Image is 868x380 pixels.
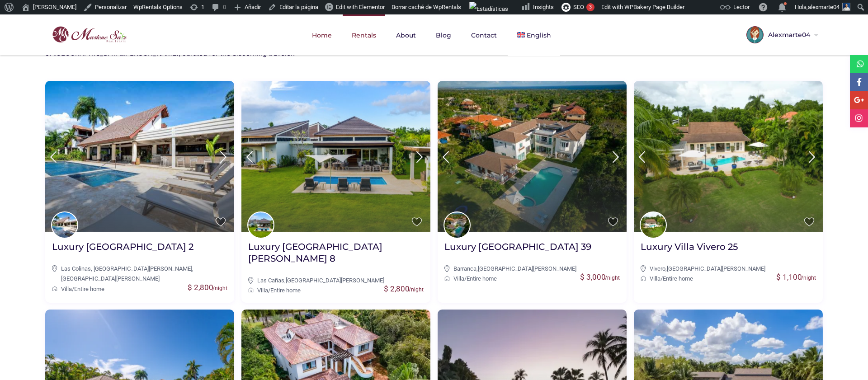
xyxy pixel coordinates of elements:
[61,265,192,272] a: Las Colinas, [GEOGRAPHIC_DATA][PERSON_NAME]
[650,275,660,282] a: Villa
[444,264,620,274] div: ,
[270,287,301,294] a: Entire home
[257,287,268,294] a: Villa
[387,14,425,56] a: About
[641,241,738,259] a: Luxury Villa Vivero 25
[444,274,620,284] div: /
[52,241,193,259] a: Luxury [GEOGRAPHIC_DATA] 2
[573,4,584,10] span: SEO
[467,275,497,282] a: Entire home
[462,14,506,56] a: Contact
[469,2,508,16] img: Visitas de 48 horas. Haz clic para ver más estadísticas del sitio.
[453,265,476,272] a: Barranca
[533,4,554,10] span: Insights
[427,14,460,56] a: Blog
[650,265,665,272] a: Vivero
[38,24,129,45] img: logo
[74,286,104,292] a: Entire home
[444,241,591,259] a: Luxury [GEOGRAPHIC_DATA] 39
[641,274,816,284] div: /
[808,4,840,10] span: alexmarte04
[248,241,424,271] a: Luxury [GEOGRAPHIC_DATA][PERSON_NAME] 8
[478,265,576,272] a: [GEOGRAPHIC_DATA][PERSON_NAME]
[241,81,430,232] img: Luxury Villa Cañas 8
[303,14,341,56] a: Home
[663,275,693,282] a: Entire home
[45,81,234,232] img: Luxury Villa Colinas 2
[336,4,385,10] span: Edit with Elementor
[508,14,560,56] a: English
[248,241,424,264] h2: Luxury [GEOGRAPHIC_DATA][PERSON_NAME] 8
[641,241,738,253] h2: Luxury Villa Vivero 25
[286,277,384,284] a: [GEOGRAPHIC_DATA][PERSON_NAME]
[52,264,227,284] div: ,
[586,3,594,11] div: 3
[248,276,424,286] div: ,
[52,241,193,253] h2: Luxury [GEOGRAPHIC_DATA] 2
[634,81,823,232] img: Luxury Villa Vivero 25
[641,264,816,274] div: ,
[61,286,72,292] a: Villa
[248,286,424,296] div: /
[343,14,385,56] a: Rentals
[61,275,160,282] a: [GEOGRAPHIC_DATA][PERSON_NAME]
[764,32,812,38] span: Alexmarte04
[453,275,464,282] a: Villa
[444,241,591,253] h2: Luxury [GEOGRAPHIC_DATA] 39
[257,277,284,284] a: Las Cañas
[438,81,627,232] img: Luxury Villa Barranca 39
[527,31,551,39] span: English
[52,284,227,294] div: /
[667,265,765,272] a: [GEOGRAPHIC_DATA][PERSON_NAME]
